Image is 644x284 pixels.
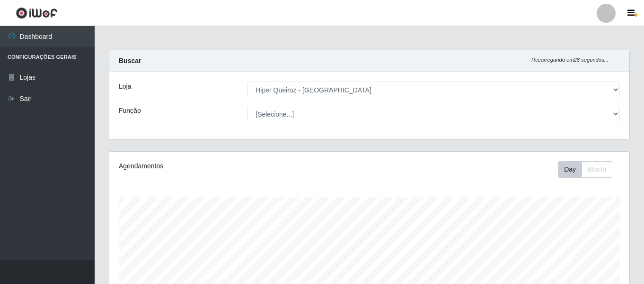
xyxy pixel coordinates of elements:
[119,82,131,92] label: Loja
[119,161,319,171] div: Agendamentos
[531,57,609,63] i: Recarregando em 28 segundos...
[119,57,141,64] strong: Buscar
[582,161,612,178] button: Month
[558,161,612,178] div: First group
[119,106,141,116] label: Função
[558,161,582,178] button: Day
[16,7,58,19] img: CoreUI Logo
[558,161,620,178] div: Toolbar with button groups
